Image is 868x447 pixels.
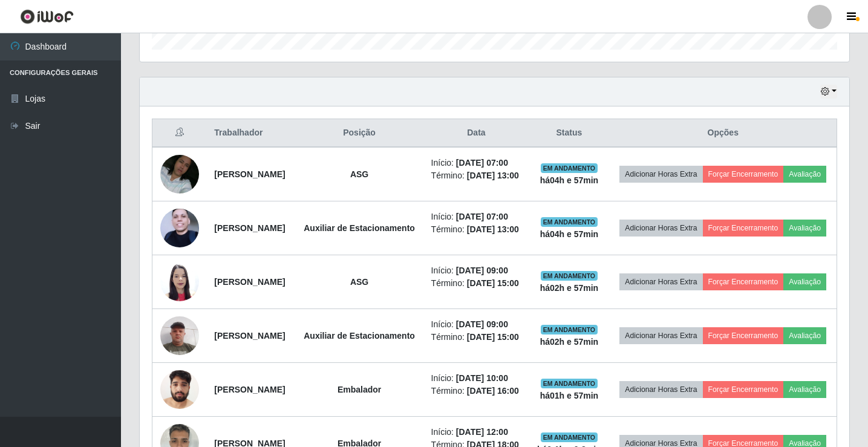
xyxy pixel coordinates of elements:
time: [DATE] 07:00 [456,158,508,168]
img: 1725903648541.jpeg [160,140,199,208]
li: Término: [431,277,522,290]
button: Forçar Encerramento [703,166,784,183]
strong: [PERSON_NAME] [214,331,285,341]
button: Avaliação [783,381,826,398]
button: Adicionar Horas Extra [619,327,702,344]
strong: há 01 h e 57 min [540,391,599,400]
li: Término: [431,223,522,236]
th: Opções [610,119,837,148]
strong: [PERSON_NAME] [214,277,285,287]
button: Forçar Encerramento [703,220,784,237]
strong: [PERSON_NAME] [214,223,285,233]
img: CoreUI Logo [20,9,74,24]
button: Forçar Encerramento [703,273,784,290]
span: EM ANDAMENTO [541,217,598,227]
span: EM ANDAMENTO [541,163,598,173]
strong: [PERSON_NAME] [214,385,285,394]
button: Adicionar Horas Extra [619,166,702,183]
strong: há 02 h e 57 min [540,337,599,347]
time: [DATE] 16:00 [467,386,519,396]
time: [DATE] 15:00 [467,332,519,342]
time: [DATE] 09:00 [456,319,508,329]
li: Início: [431,157,522,169]
span: EM ANDAMENTO [541,379,598,388]
th: Posição [295,119,424,148]
button: Avaliação [783,166,826,183]
th: Status [529,119,609,148]
th: Data [424,119,529,148]
time: [DATE] 13:00 [467,224,519,234]
strong: Auxiliar de Estacionamento [304,223,415,233]
time: [DATE] 13:00 [467,171,519,180]
button: Forçar Encerramento [703,327,784,344]
span: EM ANDAMENTO [541,271,598,281]
strong: há 02 h e 57 min [540,283,599,293]
strong: Auxiliar de Estacionamento [304,331,415,341]
button: Adicionar Horas Extra [619,381,702,398]
button: Adicionar Horas Extra [619,273,702,290]
time: [DATE] 15:00 [467,278,519,288]
strong: ASG [350,277,368,287]
li: Término: [431,385,522,397]
img: 1753109015697.jpeg [160,364,199,415]
strong: ASG [350,169,368,179]
li: Início: [431,372,522,385]
time: [DATE] 09:00 [456,266,508,275]
strong: Embalador [338,385,381,394]
li: Início: [431,318,522,331]
button: Forçar Encerramento [703,381,784,398]
strong: há 04 h e 57 min [540,175,599,185]
img: 1709375112510.jpeg [160,310,199,361]
img: 1706546677123.jpeg [160,203,199,253]
button: Avaliação [783,273,826,290]
strong: [PERSON_NAME] [214,169,285,179]
strong: há 04 h e 57 min [540,229,599,239]
time: [DATE] 07:00 [456,212,508,221]
button: Avaliação [783,220,826,237]
li: Início: [431,210,522,223]
li: Término: [431,331,522,344]
time: [DATE] 12:00 [456,427,508,437]
span: EM ANDAMENTO [541,432,598,442]
img: 1732967695446.jpeg [160,256,199,307]
li: Início: [431,426,522,439]
li: Início: [431,264,522,277]
th: Trabalhador [207,119,295,148]
li: Término: [431,169,522,182]
span: EM ANDAMENTO [541,325,598,334]
button: Avaliação [783,327,826,344]
time: [DATE] 10:00 [456,373,508,383]
button: Adicionar Horas Extra [619,220,702,237]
